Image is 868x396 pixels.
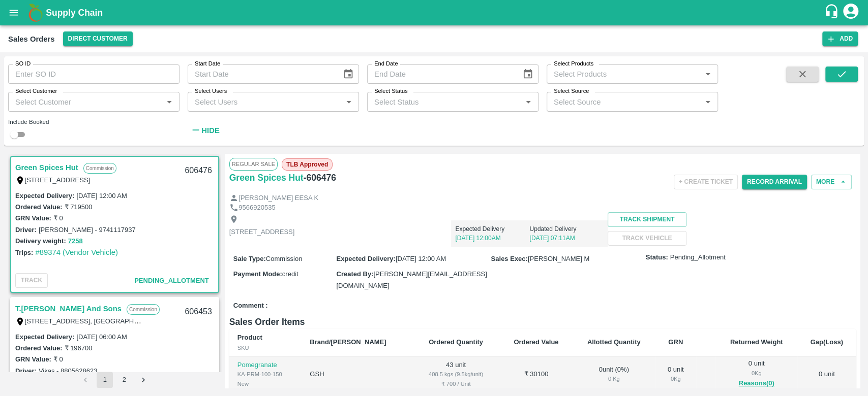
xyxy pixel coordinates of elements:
[724,359,790,389] div: 0 unit
[237,360,294,370] p: Pomegranate
[310,338,386,346] b: Brand/[PERSON_NAME]
[233,270,282,278] label: Payment Mode :
[15,355,51,363] label: GRN Value:
[370,95,519,108] input: Select Status
[730,338,783,346] b: Returned Weight
[724,378,790,389] button: Reasons(0)
[529,234,604,243] p: [DATE] 07:11AM
[116,372,132,388] button: Go to page 2
[46,6,824,20] a: Supply Chain
[282,158,333,171] span: TLB Approved
[266,255,303,262] span: Commission
[46,8,103,18] b: Supply Chain
[587,338,641,346] b: Allotted Quantity
[668,338,683,346] b: GRN
[336,270,373,278] label: Created By :
[420,370,492,379] div: 408.5 kgs (9.5kg/unit)
[15,87,57,95] label: Select Customer
[229,171,304,185] a: Green Spices Hut
[518,64,537,84] button: Choose date
[701,95,714,109] button: Open
[550,95,698,108] input: Select Source
[15,237,66,245] label: Delivery weight:
[374,87,408,95] label: Select Status
[191,95,339,108] input: Select Users
[522,95,535,109] button: Open
[664,374,688,383] div: 0 Kg
[188,122,222,139] button: Hide
[396,255,446,262] span: [DATE] 12:00 AM
[15,192,74,200] label: Expected Delivery :
[178,159,218,183] div: 606476
[25,317,334,325] label: [STREET_ADDRESS], [GEOGRAPHIC_DATA], [GEOGRAPHIC_DATA], 221007, [GEOGRAPHIC_DATA]
[76,333,127,341] label: [DATE] 06:00 AM
[500,356,573,393] td: ₹ 30100
[811,175,852,189] button: More
[412,356,500,393] td: 43 unit
[554,87,589,95] label: Select Source
[229,158,278,170] span: Regular Sale
[420,379,492,388] div: ₹ 700 / Unit
[63,31,133,46] button: Select DC
[76,192,127,200] label: [DATE] 12:00 AM
[15,249,33,256] label: Trips:
[15,302,122,315] a: T.[PERSON_NAME] And Sons
[701,68,714,81] button: Open
[304,171,336,185] h6: - 606476
[53,355,63,363] label: ₹ 0
[528,255,589,262] span: [PERSON_NAME] M
[608,212,686,227] button: Track Shipment
[25,176,91,184] label: [STREET_ADDRESS]
[15,344,62,352] label: Ordered Value:
[201,126,219,135] strong: Hide
[233,301,268,311] label: Comment :
[97,372,113,388] button: page 1
[64,203,92,211] label: ₹ 719500
[76,372,153,388] nav: pagination navigation
[554,60,593,68] label: Select Products
[68,236,83,247] button: 7258
[237,334,262,341] b: Product
[742,175,807,189] button: Record Arrival
[374,60,398,68] label: End Date
[134,277,209,284] span: Pending_Allotment
[336,255,395,262] label: Expected Delivery :
[581,365,647,384] div: 0 unit ( 0 %)
[8,32,55,46] div: Sales Orders
[39,367,97,375] label: Vikas - 8805628623
[127,304,160,315] p: Commission
[8,117,179,126] div: Include Booked
[455,224,529,234] p: Expected Delivery
[302,356,412,393] td: GSH
[233,255,266,262] label: Sale Type :
[824,4,842,22] div: customer-support
[8,64,179,84] input: Enter SO ID
[83,163,116,174] p: Commission
[237,379,294,388] div: New
[664,365,688,384] div: 0 unit
[15,203,62,211] label: Ordered Value:
[646,253,668,262] label: Status:
[195,60,220,68] label: Start Date
[25,3,46,23] img: logo
[581,374,647,383] div: 0 Kg
[229,315,856,329] h6: Sales Order Items
[135,372,152,388] button: Go to next page
[282,270,298,278] span: credit
[811,338,843,346] b: Gap(Loss)
[455,234,529,243] p: [DATE] 12:00AM
[15,333,74,341] label: Expected Delivery :
[842,2,860,23] div: account of current user
[724,369,790,378] div: 0 Kg
[188,64,335,84] input: Start Date
[336,270,487,289] span: [PERSON_NAME][EMAIL_ADDRESS][DOMAIN_NAME]
[195,87,227,95] label: Select Users
[237,370,294,379] div: KA-PRM-100-150
[429,338,483,346] b: Ordered Quantity
[64,344,92,352] label: ₹ 196700
[163,95,176,109] button: Open
[339,64,358,84] button: Choose date
[15,60,31,68] label: SO ID
[2,1,25,24] button: open drawer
